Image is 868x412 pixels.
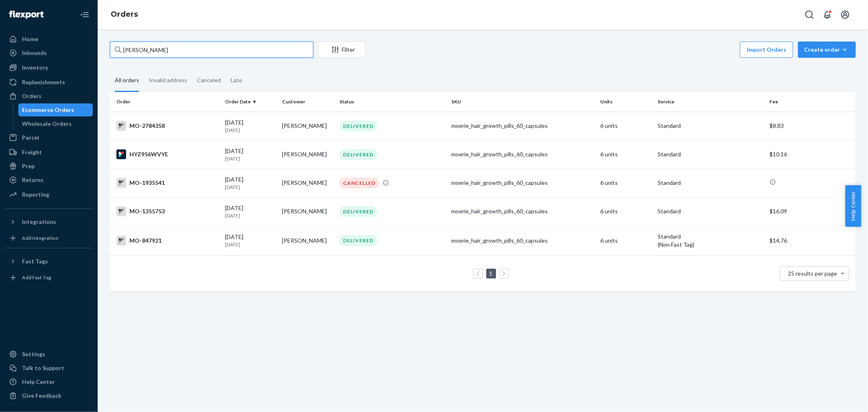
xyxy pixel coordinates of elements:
div: All orders [115,70,139,92]
th: Fee [766,92,856,112]
td: 6 units [597,226,655,256]
div: Freight [22,148,42,156]
div: Create order [804,46,850,54]
div: moerie_hair_growth_pills_60_capsules [451,150,594,158]
div: Home [22,35,38,43]
div: DELIVERED [339,121,377,131]
p: [DATE] [225,212,276,219]
div: Replenishments [22,78,65,86]
p: Standard [658,122,763,130]
div: (Non Fast Tag) [658,241,763,249]
a: Inventory [5,61,93,74]
ol: breadcrumbs [104,3,144,26]
td: 6 units [597,197,655,226]
td: $16.09 [766,197,856,226]
div: Add Fast Tag [22,274,51,281]
div: DELIVERED [339,235,377,246]
a: Wholesale Orders [18,117,93,130]
a: Returns [5,173,93,186]
a: Talk to Support [5,362,93,375]
div: Customer [282,98,333,105]
div: MO-2784358 [116,121,219,131]
td: [PERSON_NAME] [279,112,336,140]
p: [DATE] [225,241,276,248]
div: Wholesale Orders [22,120,72,128]
div: Settings [22,350,45,358]
button: Open Search Box [801,7,818,23]
div: [DATE] [225,147,276,162]
div: MO-1355753 [116,206,219,216]
p: Standard [658,207,763,215]
a: Freight [5,146,93,159]
th: Order [110,92,222,112]
td: [PERSON_NAME] [279,226,336,256]
button: Open notifications [819,7,835,23]
div: Filter [319,46,365,54]
div: MO-1935541 [116,178,219,188]
div: Inventory [22,64,48,72]
div: Prep [22,162,35,170]
td: 6 units [597,169,655,197]
button: Give Feedback [5,389,93,402]
button: Open account menu [837,7,853,23]
p: Standard [658,232,763,241]
td: 6 units [597,140,655,169]
span: Help Center [845,185,861,227]
a: Inbounds [5,46,93,59]
td: [PERSON_NAME] [279,169,336,197]
img: Flexport logo [9,11,44,19]
p: [DATE] [225,184,276,191]
td: $14.76 [766,226,856,256]
div: DELIVERED [339,149,377,160]
div: [DATE] [225,233,276,248]
button: Close Navigation [77,7,93,23]
a: Page 1 is your current page [488,270,494,277]
td: $8.83 [766,112,856,140]
a: Ecommerce Orders [18,103,93,116]
div: Talk to Support [22,364,64,372]
button: Integrations [5,215,93,228]
td: $10.16 [766,140,856,169]
div: MO-847921 [116,236,219,245]
a: Add Fast Tag [5,271,93,284]
a: Orders [111,10,138,19]
a: Home [5,33,93,46]
td: [PERSON_NAME] [279,140,336,169]
div: HYZ956WVYE [116,149,219,159]
div: DELIVERED [339,206,377,217]
button: Import Orders [740,42,793,58]
p: Standard [658,150,763,158]
div: Integrations [22,218,56,226]
a: Replenishments [5,76,93,89]
div: moerie_hair_growth_pills_60_capsules [451,207,594,215]
button: Filter [318,42,365,58]
div: Help Center [22,378,55,386]
p: [DATE] [225,127,276,134]
div: moerie_hair_growth_pills_60_capsules [451,179,594,187]
th: Status [336,92,448,112]
a: Help Center [5,375,93,388]
div: Late [231,70,242,91]
div: moerie_hair_growth_pills_60_capsules [451,237,594,245]
td: 6 units [597,112,655,140]
div: Inbounds [22,49,47,57]
span: 25 results per page [788,270,837,277]
a: Parcel [5,131,93,144]
div: [DATE] [225,118,276,134]
p: [DATE] [225,155,276,162]
a: Orders [5,90,93,103]
a: Add Integration [5,232,93,245]
div: Add Integration [22,234,58,241]
input: Search orders [110,42,313,58]
div: Parcel [22,134,39,142]
th: SKU [448,92,597,112]
div: Invalid address [149,70,187,91]
div: [DATE] [225,175,276,191]
div: Fast Tags [22,257,48,265]
div: Canceled [197,70,221,91]
th: Service [654,92,766,112]
td: [PERSON_NAME] [279,197,336,226]
div: [DATE] [225,204,276,219]
button: Create order [798,42,856,58]
a: Reporting [5,188,93,201]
